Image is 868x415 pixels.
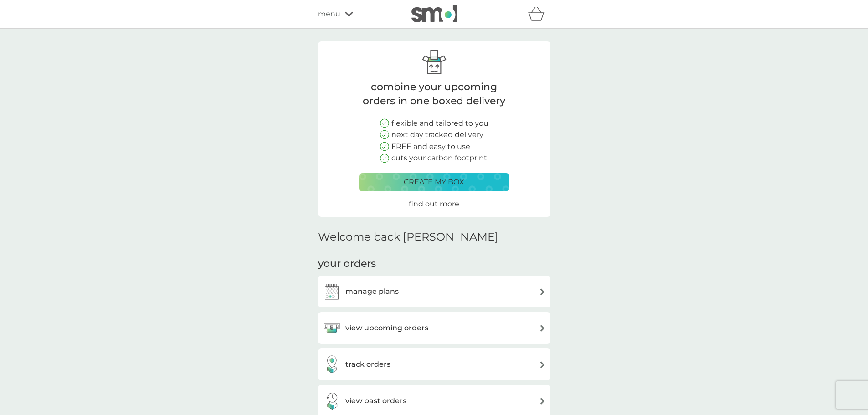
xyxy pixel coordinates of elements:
h3: manage plans [345,286,399,297]
a: find out more [409,198,459,210]
p: create my box [404,176,464,188]
p: flexible and tailored to you [391,118,488,129]
img: arrow right [539,325,546,332]
p: next day tracked delivery [391,129,483,141]
img: arrow right [539,288,546,295]
img: arrow right [539,398,546,405]
span: find out more [409,200,459,208]
img: arrow right [539,361,546,368]
h2: Welcome back [PERSON_NAME] [318,231,498,244]
h3: view past orders [345,395,406,407]
div: basket [528,5,550,23]
p: combine your upcoming orders in one boxed delivery [359,80,509,108]
img: smol [411,5,457,22]
h3: view upcoming orders [345,322,428,334]
p: FREE and easy to use [391,141,470,153]
h3: track orders [345,359,390,370]
span: menu [318,8,340,20]
p: cuts your carbon footprint [391,152,487,164]
h3: your orders [318,257,376,271]
button: create my box [359,173,509,191]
